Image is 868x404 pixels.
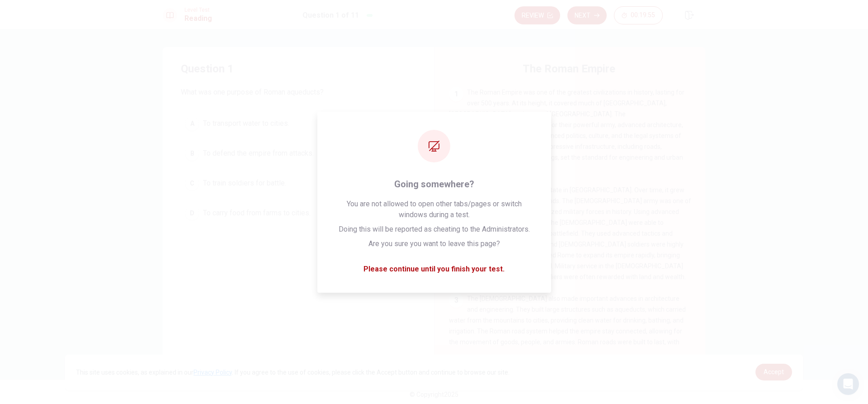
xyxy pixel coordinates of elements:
[523,62,615,76] h4: The Roman Empire
[203,148,314,159] span: To defend the empire from attacks.
[302,10,359,21] h1: Question 1 of 11
[567,6,607,24] button: Next
[65,355,803,390] div: cookieconsent
[185,116,199,131] div: A
[764,368,784,375] span: Accept
[185,146,199,161] div: B
[631,12,655,19] span: 00:19:55
[410,391,458,398] span: © Copyright 2025
[449,185,463,199] div: 2
[203,118,289,129] span: To transport water to cities.
[203,208,311,219] span: To carry food from farms to cities.
[181,112,416,135] button: ATo transport water to cities.
[449,186,691,280] span: Rome began as a small city-state in [GEOGRAPHIC_DATA]. Over time, it grew by conquering neighbori...
[755,364,792,380] a: dismiss cookie message
[449,87,463,101] div: 1
[614,6,663,24] button: 00:19:55
[449,293,463,308] div: 3
[181,87,416,98] span: What was one purpose of Roman aqueducts?
[181,202,416,224] button: DTo carry food from farms to cities.
[181,142,416,165] button: BTo defend the empire from attacks.
[203,178,286,189] span: To train soldiers for battle.
[837,373,859,395] div: Open Intercom Messenger
[181,62,416,76] h4: Question 1
[449,89,684,172] span: The Roman Empire was one of the greatest civilizations in history, lasting for over 500 years. At...
[193,369,232,376] a: Privacy Policy
[185,206,199,220] div: D
[449,295,690,389] span: The [DEMOGRAPHIC_DATA] also made important advances in architecture and engineering. They built l...
[181,172,416,195] button: CTo train soldiers for battle.
[514,6,560,24] button: Review
[185,176,199,190] div: C
[76,369,509,376] span: This site uses cookies, as explained in our . If you agree to the use of cookies, please click th...
[184,7,212,13] span: Level Test
[184,13,212,24] h1: Reading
